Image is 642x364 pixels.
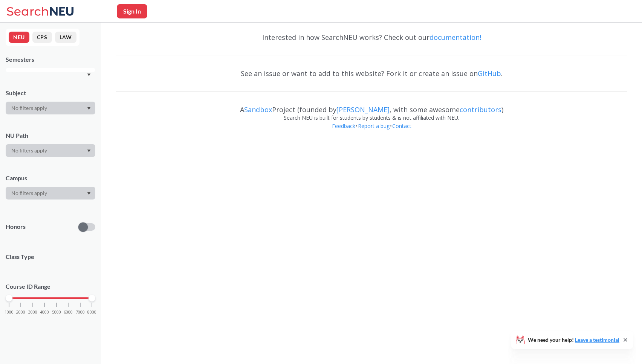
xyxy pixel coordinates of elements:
a: Feedback [332,122,356,129]
svg: Dropdown arrow [87,107,91,110]
button: LAW [55,32,76,43]
div: Campus [6,174,95,182]
span: 6000 [64,310,73,314]
div: Dropdown arrow [6,102,95,114]
a: GitHub [478,69,501,78]
div: See an issue or want to add to this website? Fork it or create an issue on . [116,62,627,84]
div: • • [116,122,627,142]
span: We need your help! [528,337,619,343]
a: documentation! [430,33,481,42]
div: A Project (founded by , with some awesome ) [116,99,627,114]
div: Interested in how SearchNEU works? Check out our [116,26,627,48]
svg: Dropdown arrow [87,192,91,195]
p: Honors [6,222,26,231]
svg: Dropdown arrow [87,73,91,76]
span: 3000 [28,310,37,314]
div: Subject [6,89,95,97]
button: NEU [9,32,29,43]
div: Search NEU is built for students by students & is not affiliated with NEU. [116,114,627,122]
p: Course ID Range [6,282,95,291]
span: 5000 [52,310,61,314]
button: CPS [32,32,52,43]
div: Dropdown arrow [6,144,95,157]
a: Sandbox [244,105,272,114]
span: 4000 [40,310,49,314]
a: Leave a testimonial [575,337,619,343]
span: 1000 [5,310,14,314]
div: Semesters [6,55,95,64]
a: [PERSON_NAME] [336,105,390,114]
div: NU Path [6,131,95,140]
span: 8000 [87,310,96,314]
span: 7000 [76,310,85,314]
svg: Dropdown arrow [87,149,91,152]
span: 2000 [16,310,25,314]
button: Sign In [117,4,147,18]
div: Dropdown arrow [6,187,95,200]
span: Class Type [6,253,95,261]
a: contributors [460,105,501,114]
a: Report a bug [358,122,390,129]
a: Contact [392,122,412,129]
